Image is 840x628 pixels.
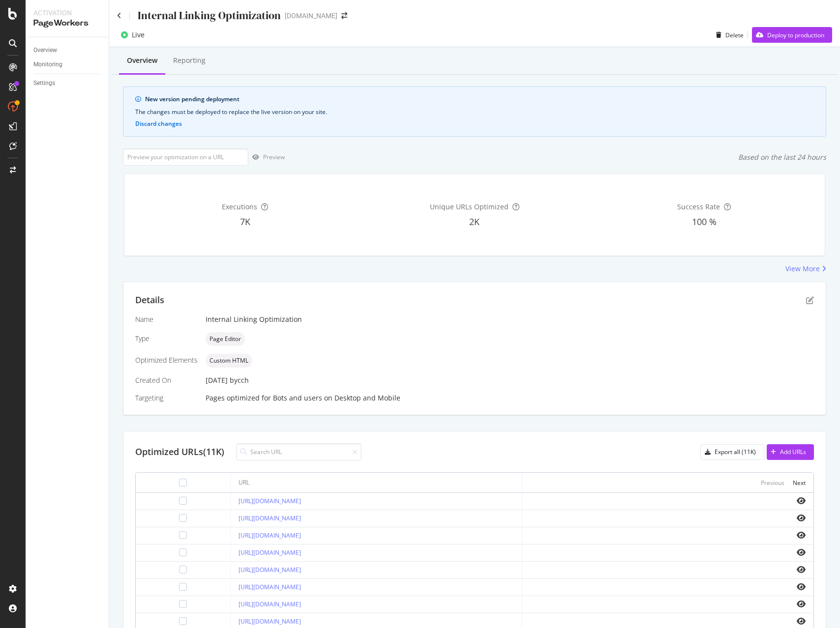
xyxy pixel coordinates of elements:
[206,314,814,324] div: Internal Linking Optimization
[239,583,301,591] a: [URL][DOMAIN_NAME]
[797,566,806,573] i: eye
[240,216,250,228] span: 7K
[767,31,824,39] div: Deploy to production
[210,336,241,342] span: Page Editor
[132,30,145,40] div: Live
[761,477,784,488] button: Previous
[785,264,826,274] a: View More
[797,531,806,539] i: eye
[135,446,224,458] div: Optimized URLs (11K)
[725,31,744,39] div: Delete
[230,375,249,385] div: by cch
[33,8,101,18] div: Activation
[135,393,198,403] div: Targeting
[123,148,248,166] input: Preview your optimization on a URL
[239,617,301,626] a: [URL][DOMAIN_NAME]
[123,86,826,137] div: info banner
[797,514,806,522] i: eye
[692,216,717,228] span: 100 %
[206,393,814,403] div: Pages optimized for on
[797,600,806,608] i: eye
[239,478,249,487] div: URL
[239,548,301,557] a: [URL][DOMAIN_NAME]
[793,477,806,488] button: Next
[285,11,337,21] div: [DOMAIN_NAME]
[135,334,198,343] div: Type
[797,497,806,505] i: eye
[248,149,285,165] button: Preview
[173,56,206,65] div: Reporting
[206,375,814,385] div: [DATE]
[206,354,252,368] div: neutral label
[145,95,814,104] div: New version pending deployment
[738,152,826,162] div: Based on the last 24 hours
[700,444,764,460] button: Export all (11K)
[430,202,509,211] span: Unique URLs Optimized
[341,12,347,19] div: arrow-right-arrow-left
[206,332,245,346] div: neutral label
[138,8,281,23] div: Internal Linking Optimization
[33,18,101,29] div: PageWorkers
[239,600,301,608] a: [URL][DOMAIN_NAME]
[761,479,784,487] div: Previous
[785,264,820,274] div: View More
[712,27,744,43] button: Delete
[135,294,164,307] div: Details
[135,120,182,127] button: Discard changes
[806,296,814,304] div: pen-to-square
[33,78,102,88] a: Settings
[210,358,248,364] span: Custom HTML
[239,566,301,574] a: [URL][DOMAIN_NAME]
[780,448,806,456] div: Add URLs
[469,216,480,228] span: 2K
[127,56,157,65] div: Overview
[33,78,55,88] div: Settings
[222,202,257,211] span: Executions
[273,393,322,403] div: Bots and users
[715,448,756,456] div: Export all (11K)
[263,153,285,161] div: Preview
[797,617,806,625] i: eye
[33,59,62,70] div: Monitoring
[767,444,814,460] button: Add URLs
[236,443,361,460] input: Search URL
[239,497,301,505] a: [URL][DOMAIN_NAME]
[797,583,806,591] i: eye
[33,45,102,56] a: Overview
[135,314,198,324] div: Name
[135,108,814,116] div: The changes must be deployed to replace the live version on your site.
[239,514,301,522] a: [URL][DOMAIN_NAME]
[135,375,198,385] div: Created On
[135,355,198,365] div: Optimized Elements
[677,202,720,211] span: Success Rate
[793,479,806,487] div: Next
[33,45,57,56] div: Overview
[752,27,832,43] button: Deploy to production
[117,12,121,19] a: Click to go back
[239,531,301,540] a: [URL][DOMAIN_NAME]
[797,548,806,556] i: eye
[334,393,400,403] div: Desktop and Mobile
[33,59,102,70] a: Monitoring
